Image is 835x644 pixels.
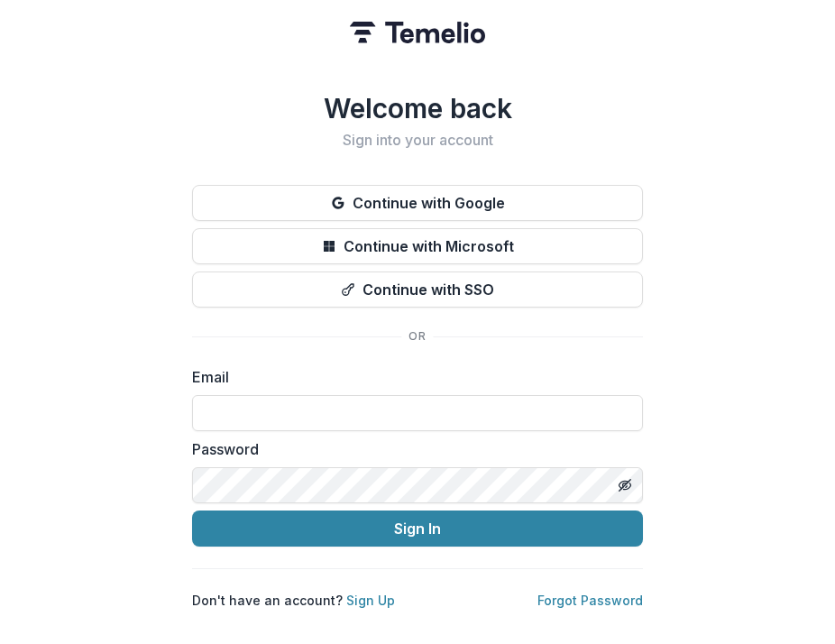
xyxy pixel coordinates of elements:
p: Don't have an account? [192,591,395,610]
a: Forgot Password [537,593,643,608]
label: Password [192,438,632,460]
button: Continue with Google [192,185,643,221]
button: Sign In [192,511,643,547]
img: Temelio [350,22,485,43]
button: Continue with SSO [192,271,643,308]
h2: Sign into your account [192,132,643,149]
button: Toggle password visibility [610,471,639,500]
h1: Welcome back [192,92,643,124]
label: Email [192,366,632,388]
a: Sign Up [346,593,395,608]
button: Continue with Microsoft [192,228,643,264]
